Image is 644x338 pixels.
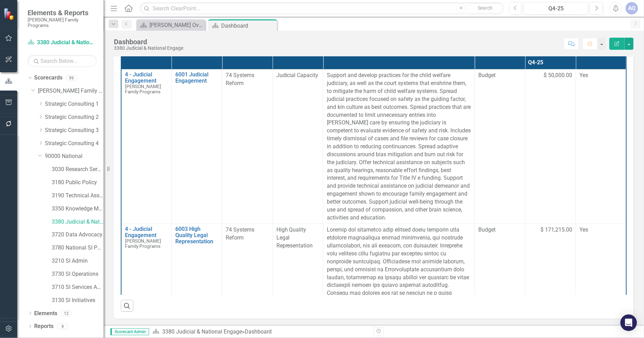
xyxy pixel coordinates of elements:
[52,218,104,226] a: 3380 Judicial & National Engage
[52,283,104,291] a: 3710 SI Services Admin
[45,152,104,160] a: 90000 National
[276,72,319,78] span: Judicial Capacity
[526,4,586,13] div: Q4-25
[34,322,53,330] a: Reports
[138,21,204,29] a: [PERSON_NAME] Overview
[579,72,588,78] span: Yes
[579,226,588,233] span: Yes
[52,270,104,278] a: 3730 SI Operations
[61,310,72,316] div: 12
[45,140,104,148] a: Strategic Consulting 4
[52,205,104,213] a: 3350 Knowledge Management
[276,226,313,249] span: High Quality Legal Representation
[45,126,104,134] a: Strategic Consulting 3
[52,179,104,187] a: 3180 Public Policy
[125,84,161,94] span: [PERSON_NAME] Family Programs
[52,244,104,252] a: 3780 National SI Partnerships
[114,46,183,51] div: 3380 Judicial & National Engage
[221,21,275,30] div: Dashboard
[52,166,104,173] a: 3030 Research Services
[3,8,16,20] img: ClearPoint Strategy
[28,9,97,17] span: Elements & Reports
[52,257,104,265] a: 3210 SI Admin
[226,72,254,86] span: 74 Systems Reform
[524,2,588,15] button: Q4-25
[110,328,149,335] span: Scorecard Admin
[34,310,57,318] a: Elements
[175,72,218,84] a: 6001 Judicial Engagement
[45,113,104,121] a: Strategic Consulting 2
[468,3,502,13] button: Search
[125,226,168,238] a: 4 - Judicial Engagement
[327,72,471,222] p: Support and develop practices for the child welfare judiciary, as well as the court systems that ...
[226,226,254,241] span: 74 Systems Reform
[38,87,104,95] a: [PERSON_NAME] Family Programs
[52,297,104,304] a: 3130 SI Initiatives
[478,5,492,11] span: Search
[149,21,204,29] div: [PERSON_NAME] Overview
[45,100,104,108] a: Strategic Consulting 1
[28,55,97,67] input: Search Below...
[478,72,521,79] span: Budget
[52,192,104,200] a: 3190 Technical Assistance Unit
[162,328,242,335] a: 3380 Judicial & National Engage
[28,39,97,47] a: 3380 Judicial & National Engage
[34,74,62,82] a: Scorecards
[28,17,97,28] small: [PERSON_NAME] Family Programs
[175,226,218,244] a: 6003 High Quality Legal Representation
[544,72,572,79] span: $ 50,000.00
[626,2,638,15] button: AQ
[52,231,104,239] a: 3720 Data Advocacy
[153,328,369,336] div: »
[140,2,504,15] input: Search ClearPoint...
[66,75,77,81] div: 99
[621,314,637,331] div: Open Intercom Messenger
[125,238,161,249] span: [PERSON_NAME] Family Programs
[125,72,168,84] a: 4 - Judicial Engagement
[57,323,68,329] div: 9
[245,328,272,335] div: Dashboard
[478,226,521,234] span: Budget
[540,226,572,234] span: $ 171,215.00
[114,38,183,46] div: Dashboard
